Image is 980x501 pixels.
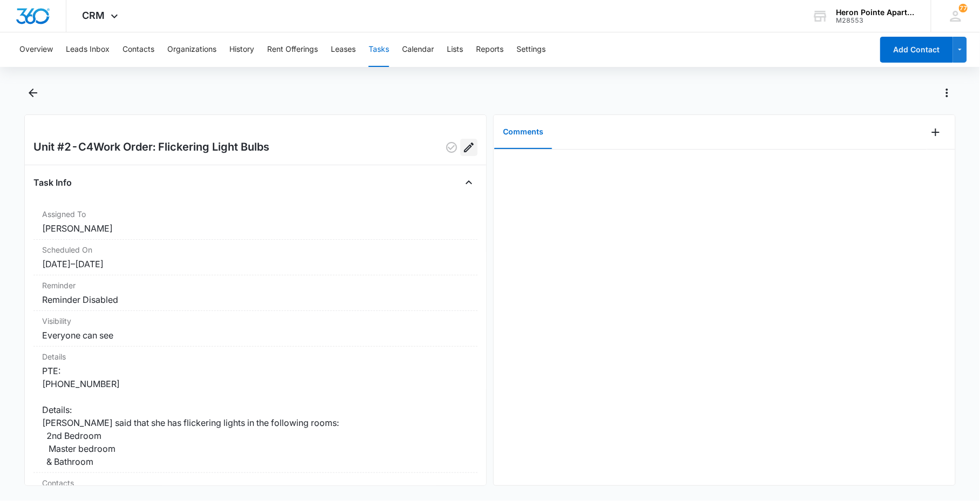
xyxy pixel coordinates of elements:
[42,208,469,220] dt: Assigned To
[33,204,478,240] div: Assigned To[PERSON_NAME]
[447,32,463,67] button: Lists
[402,32,434,67] button: Calendar
[229,32,254,67] button: History
[33,311,478,347] div: VisibilityEveryone can see
[42,280,469,291] dt: Reminder
[42,244,469,255] dt: Scheduled On
[83,10,105,21] span: CRM
[460,139,478,156] button: Edit
[19,32,53,67] button: Overview
[42,329,469,342] dd: Everyone can see
[476,32,503,67] button: Reports
[938,84,956,101] button: Actions
[267,32,318,67] button: Rent Offerings
[33,240,478,275] div: Scheduled On[DATE]–[DATE]
[460,174,478,191] button: Close
[836,17,915,24] div: account id
[331,32,356,67] button: Leases
[33,347,478,473] div: DetailsPTE: [PHONE_NUMBER] Details: [PERSON_NAME] said that she has flickering lights in the foll...
[494,116,552,149] button: Comments
[42,364,469,468] dd: PTE: [PHONE_NUMBER] Details: [PERSON_NAME] said that she has flickering lights in the following r...
[959,4,968,12] div: notifications count
[42,315,469,327] dt: Visibility
[927,124,944,141] button: Add Comment
[369,32,389,67] button: Tasks
[959,4,968,12] span: 77
[122,32,154,67] button: Contacts
[42,477,469,489] dt: Contacts
[836,8,915,17] div: account name
[33,176,72,189] h4: Task Info
[42,351,469,362] dt: Details
[42,258,469,270] dd: [DATE] – [DATE]
[42,222,469,235] dd: [PERSON_NAME]
[33,139,269,156] h2: Unit #2-C4Work Order: Flickering Light Bulbs
[516,32,546,67] button: Settings
[880,37,953,63] button: Add Contact
[33,275,478,311] div: ReminderReminder Disabled
[42,293,469,306] dd: Reminder Disabled
[167,32,216,67] button: Organizations
[24,84,41,101] button: Back
[66,32,110,67] button: Leads Inbox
